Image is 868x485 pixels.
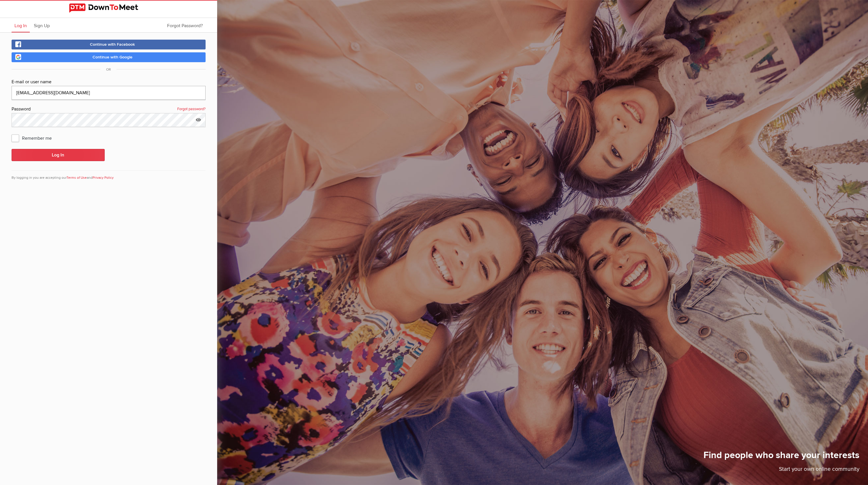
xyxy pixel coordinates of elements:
[12,106,206,113] div: Password
[100,67,117,72] span: OR
[93,176,114,180] a: Privacy Policy
[14,23,27,29] span: Log In
[12,40,206,49] a: Continue with Facebook
[93,55,132,60] span: Continue with Google
[90,42,135,47] span: Continue with Facebook
[12,149,105,161] button: Log In
[177,106,206,113] a: Forgot password?
[12,18,30,32] a: Log In
[167,23,203,29] span: Forgot Password?
[34,23,50,29] span: Sign Up
[164,18,206,32] a: Forgot Password?
[12,52,206,62] a: Continue with Google
[703,465,859,476] p: Start your own online community
[31,18,53,32] a: Sign Up
[12,133,58,143] span: Remember me
[12,78,206,86] div: E-mail or user name
[12,86,206,100] input: Email@address.com
[703,449,859,465] h1: Find people who share your interests
[67,176,87,180] a: Terms of Use
[69,3,148,13] img: DownToMeet
[12,170,206,180] div: By logging in you are accepting our and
